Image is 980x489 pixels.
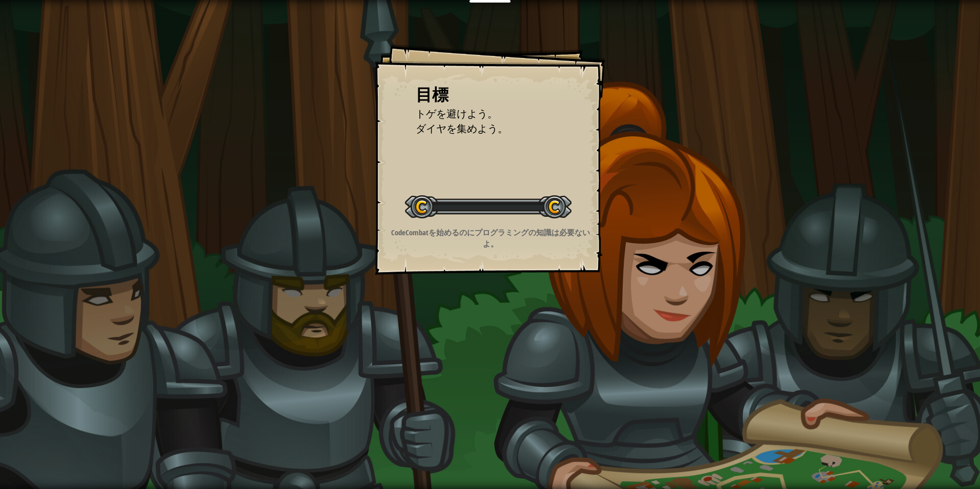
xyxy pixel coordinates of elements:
div: 目標 [416,83,564,107]
span: トゲを避けよう。 [416,107,498,120]
span: ダイヤを集めよう。 [416,121,508,135]
li: ダイヤを集めよう。 [403,121,562,136]
p: CodeCombatを始めるのにプログラミングの知識は必要ないよ。 [387,227,593,249]
li: トゲを避けよう。 [403,107,562,121]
